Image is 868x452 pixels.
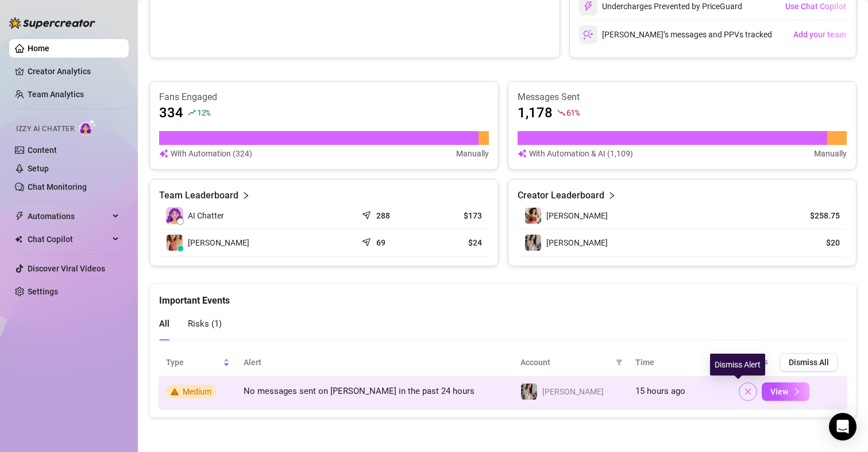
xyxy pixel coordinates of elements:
[28,287,58,296] a: Settings
[188,209,224,222] span: AI Chatter
[159,91,489,104] article: Fans Engaged
[188,109,196,117] span: rise
[542,387,604,396] span: [PERSON_NAME]
[525,208,541,224] img: maki
[518,104,553,122] article: 1,178
[28,62,119,81] a: Creator Analytics
[780,353,838,371] button: Dismiss All
[79,119,97,136] img: AI Chatter
[583,29,593,40] img: svg%3e
[28,182,87,191] a: Chat Monitoring
[521,384,537,400] img: Maki
[520,356,611,369] span: Account
[762,382,809,401] button: View
[188,319,222,329] span: Risks ( 1 )
[614,354,625,371] span: filter
[376,210,390,221] article: 288
[28,145,57,155] a: Content
[376,237,385,248] article: 69
[814,147,847,160] article: Manually
[529,147,633,160] article: With Automation & AI (1,109)
[159,284,847,308] div: Important Events
[159,189,238,202] article: Team Leaderboard
[518,91,847,104] article: Messages Sent
[710,354,765,376] div: Dismiss Alert
[28,44,49,53] a: Home
[188,236,249,249] span: [PERSON_NAME]
[166,207,183,224] img: izzy-ai-chatter-avatar-DDCN_rTZ.svg
[635,356,716,369] span: Time
[770,387,788,396] span: View
[28,230,109,248] span: Chat Copilot
[546,238,608,247] span: [PERSON_NAME]
[159,348,237,377] th: Type
[793,30,846,39] span: Add your team
[635,386,685,396] span: 15 hours ago
[546,211,608,220] span: [PERSON_NAME]
[608,189,616,202] span: right
[788,237,840,248] article: $20
[166,356,221,369] span: Type
[566,107,580,118] span: 61 %
[579,25,772,44] div: [PERSON_NAME]’s messages and PPVs tracked
[789,358,829,367] span: Dismiss All
[525,235,541,251] img: Maki
[244,386,474,396] span: No messages sent on [PERSON_NAME] in the past 24 hours
[237,348,514,377] th: Alert
[15,212,24,221] span: thunderbolt
[518,147,527,160] img: svg%3e
[16,124,74,135] span: Izzy AI Chatter
[171,147,252,160] article: With Automation (324)
[28,264,105,273] a: Discover Viral Videos
[616,359,623,366] span: filter
[829,413,857,440] div: Open Intercom Messenger
[557,109,565,117] span: fall
[430,237,482,248] article: $24
[159,319,169,329] span: All
[793,25,847,44] button: Add your team
[171,388,179,396] span: warning
[430,210,482,221] article: $173
[744,388,752,396] span: close
[788,210,840,221] article: $258.75
[28,90,84,99] a: Team Analytics
[183,387,211,396] span: Medium
[518,189,604,202] article: Creator Leaderboard
[167,235,183,251] img: Makiyah Belle
[785,2,846,11] span: Use Chat Copilot
[583,1,593,12] img: svg%3e
[197,107,210,118] span: 12 %
[362,235,373,247] span: send
[159,147,168,160] img: svg%3e
[793,388,801,396] span: right
[456,147,489,160] article: Manually
[242,189,250,202] span: right
[28,164,49,173] a: Setup
[15,235,22,243] img: Chat Copilot
[28,207,109,225] span: Automations
[628,348,732,377] th: Time
[159,104,183,122] article: 334
[9,17,95,29] img: logo-BBDzfeDw.svg
[362,208,373,220] span: send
